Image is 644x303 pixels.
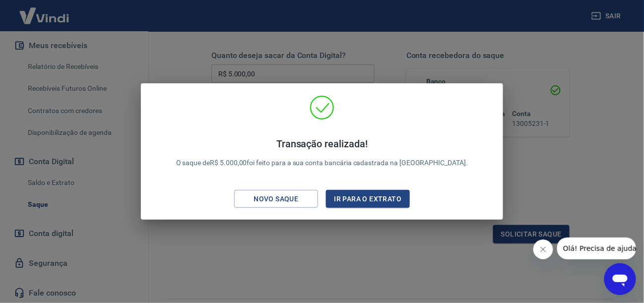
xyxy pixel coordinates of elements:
button: Novo saque [234,190,318,208]
span: Olá! Precisa de ajuda? [6,7,83,15]
iframe: Mensagem da empresa [557,238,636,259]
h4: Transação realizada! [176,138,468,150]
button: Ir para o extrato [326,190,410,208]
iframe: Fechar mensagem [533,240,553,259]
iframe: Botão para abrir a janela de mensagens [604,263,636,295]
div: Novo saque [242,193,311,205]
p: O saque de R$ 5.000,00 foi feito para a sua conta bancária cadastrada na [GEOGRAPHIC_DATA]. [176,138,468,168]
